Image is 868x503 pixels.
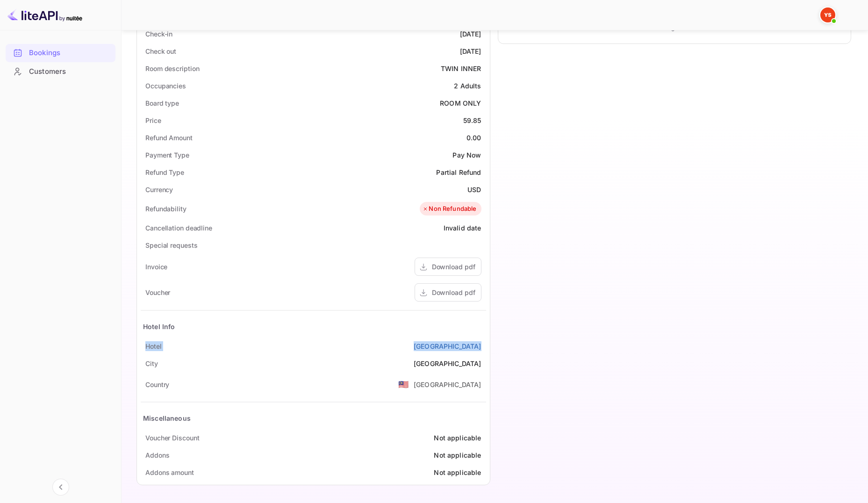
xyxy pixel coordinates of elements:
[6,44,115,62] div: Bookings
[52,479,69,496] button: Collapse navigation
[6,63,115,81] div: Customers
[145,81,186,91] div: Occupancies
[6,44,115,61] a: Bookings
[436,167,481,177] div: Partial Refund
[145,341,162,351] div: Hotel
[440,98,481,108] div: ROOM ONLY
[422,204,476,214] div: Non Refundable
[145,115,161,125] div: Price
[145,433,199,443] div: Voucher Discount
[441,64,481,73] div: TWIN INNER
[434,450,481,460] div: Not applicable
[145,262,167,272] div: Invoice
[820,7,835,22] img: Yandex Support
[432,262,475,272] div: Download pdf
[145,450,169,460] div: Addons
[467,185,481,194] div: USD
[145,98,179,108] div: Board type
[143,322,175,331] div: Hotel Info
[434,467,481,477] div: Not applicable
[145,64,199,73] div: Room description
[398,376,409,393] span: United States
[145,380,169,389] div: Country
[145,359,158,368] div: City
[145,204,187,214] div: Refundability
[145,287,170,297] div: Voucher
[145,46,176,56] div: Check out
[143,413,191,423] div: Miscellaneous
[432,287,475,297] div: Download pdf
[145,133,193,143] div: Refund Amount
[454,81,481,91] div: 2 Adults
[434,433,481,443] div: Not applicable
[460,46,481,56] div: [DATE]
[6,63,115,80] a: Customers
[145,150,189,160] div: Payment Type
[145,167,184,177] div: Refund Type
[145,223,212,233] div: Cancellation deadline
[466,133,481,143] div: 0.00
[414,359,481,368] div: [GEOGRAPHIC_DATA]
[460,29,481,39] div: [DATE]
[145,185,173,194] div: Currency
[414,380,481,389] div: [GEOGRAPHIC_DATA]
[145,29,172,39] div: Check-in
[463,115,481,125] div: 59.85
[29,66,111,77] div: Customers
[145,467,194,477] div: Addons amount
[444,223,481,233] div: Invalid date
[452,150,481,160] div: Pay Now
[29,48,111,58] div: Bookings
[145,240,197,250] div: Special requests
[7,7,82,22] img: LiteAPI logo
[414,341,481,351] a: [GEOGRAPHIC_DATA]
